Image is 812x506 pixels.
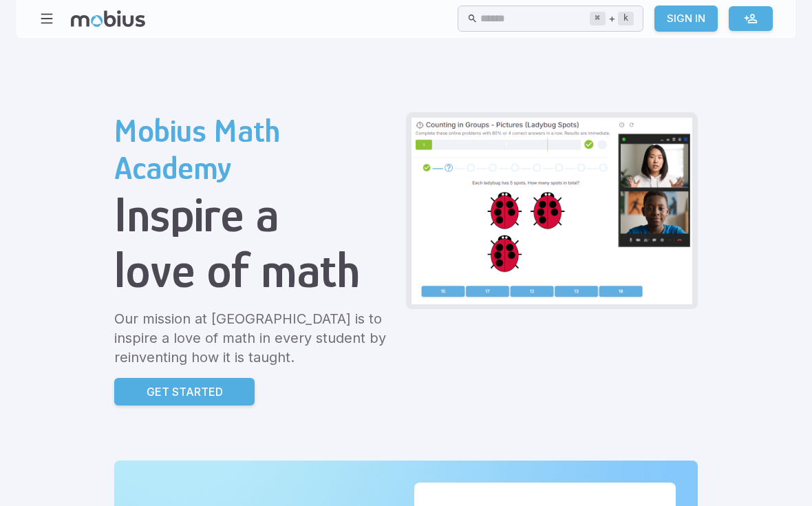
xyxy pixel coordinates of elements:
[412,118,692,304] img: Grade 2 Class
[618,12,634,25] kbd: k
[590,12,606,25] kbd: ⌘
[654,6,718,32] a: Sign In
[114,112,395,187] h2: Mobius Math Academy
[590,10,634,27] div: +
[114,378,255,405] a: Get Started
[147,383,223,400] p: Get Started
[114,242,395,298] h1: love of math
[114,309,395,367] p: Our mission at [GEOGRAPHIC_DATA] is to inspire a love of math in every student by reinventing how...
[114,187,395,242] h1: Inspire a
